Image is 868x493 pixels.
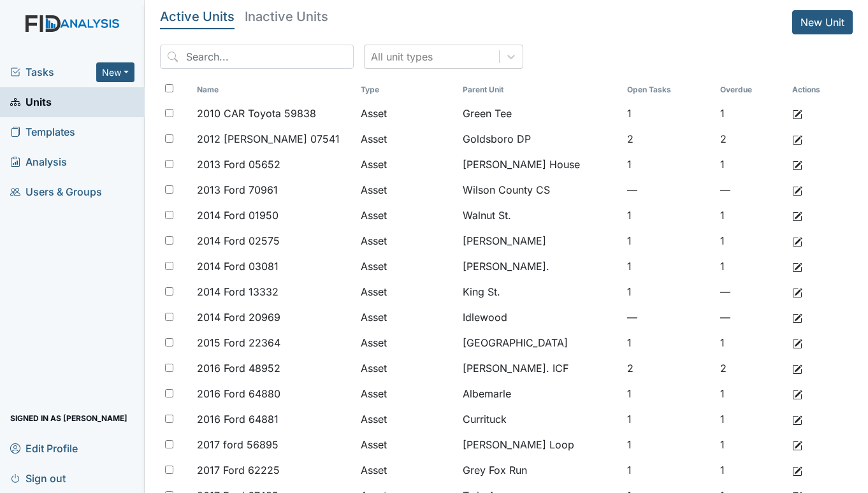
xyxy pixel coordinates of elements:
td: — [622,177,715,203]
td: Asset [356,203,458,228]
td: 2 [622,355,715,381]
td: 1 [622,101,715,126]
span: Signed in as [PERSON_NAME] [10,408,127,428]
td: 1 [715,381,787,406]
td: 1 [715,152,787,177]
input: Search... [160,45,354,69]
span: 2017 Ford 62225 [197,462,280,478]
td: [GEOGRAPHIC_DATA] [458,330,622,355]
button: New [96,62,134,82]
th: Actions [787,79,851,101]
td: 1 [622,432,715,457]
span: 2014 Ford 03081 [197,259,278,274]
th: Toggle SortBy [356,79,458,101]
span: 2016 Ford 64881 [197,411,278,427]
td: Albemarle [458,381,622,406]
td: 1 [622,228,715,254]
td: 1 [622,279,715,304]
td: Idlewood [458,304,622,330]
a: Tasks [10,64,96,80]
span: 2017 ford 56895 [197,437,278,452]
td: [PERSON_NAME] [458,228,622,254]
td: 2 [715,355,787,381]
td: 1 [622,203,715,228]
td: [PERSON_NAME] Loop [458,432,622,457]
th: Toggle SortBy [458,79,622,101]
td: Asset [356,254,458,279]
td: Currituck [458,406,622,432]
td: — [715,304,787,330]
span: 2015 Ford 22364 [197,335,280,350]
td: — [622,304,715,330]
span: 2014 Ford 02575 [197,233,280,248]
span: 2014 Ford 13332 [197,284,278,299]
th: Toggle SortBy [622,79,715,101]
span: 2014 Ford 20969 [197,310,280,325]
span: 2013 Ford 05652 [197,157,280,172]
h5: Active Units [160,10,235,23]
td: 1 [715,203,787,228]
span: Templates [10,122,75,142]
span: 2016 Ford 64880 [197,386,280,401]
td: 1 [622,254,715,279]
td: Asset [356,381,458,406]
a: New Unit [792,10,853,34]
span: 2016 Ford 48952 [197,361,280,376]
td: 1 [715,406,787,432]
span: Edit Profile [10,438,78,458]
span: Users & Groups [10,182,102,202]
td: Asset [356,228,458,254]
td: Asset [356,457,458,483]
td: 1 [715,228,787,254]
span: 2013 Ford 70961 [197,182,278,197]
td: Goldsboro DP [458,126,622,152]
td: Asset [356,355,458,381]
td: 1 [622,406,715,432]
input: Toggle All Rows Selected [165,84,173,92]
td: 1 [715,330,787,355]
td: 1 [622,330,715,355]
td: 1 [622,381,715,406]
span: 2014 Ford 01950 [197,208,278,223]
td: 2 [715,126,787,152]
td: 1 [715,101,787,126]
td: [PERSON_NAME] House [458,152,622,177]
h5: Inactive Units [245,10,328,23]
td: Asset [356,432,458,457]
td: Asset [356,406,458,432]
th: Toggle SortBy [715,79,787,101]
td: [PERSON_NAME]. [458,254,622,279]
td: 1 [715,254,787,279]
td: 1 [622,152,715,177]
td: Asset [356,126,458,152]
td: Asset [356,177,458,203]
td: Grey Fox Run [458,457,622,483]
td: Walnut St. [458,203,622,228]
td: Asset [356,279,458,304]
td: 2 [622,126,715,152]
span: Units [10,92,52,112]
th: Toggle SortBy [192,79,356,101]
span: Analysis [10,152,67,172]
td: Asset [356,304,458,330]
td: — [715,177,787,203]
span: 2010 CAR Toyota 59838 [197,106,316,121]
td: — [715,279,787,304]
td: Green Tee [458,101,622,126]
td: Asset [356,330,458,355]
td: King St. [458,279,622,304]
td: 1 [622,457,715,483]
td: Wilson County CS [458,177,622,203]
td: [PERSON_NAME]. ICF [458,355,622,381]
span: 2012 [PERSON_NAME] 07541 [197,131,340,146]
div: All unit types [371,49,433,64]
td: Asset [356,152,458,177]
td: 1 [715,457,787,483]
td: Asset [356,101,458,126]
td: 1 [715,432,787,457]
span: Sign out [10,468,66,488]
